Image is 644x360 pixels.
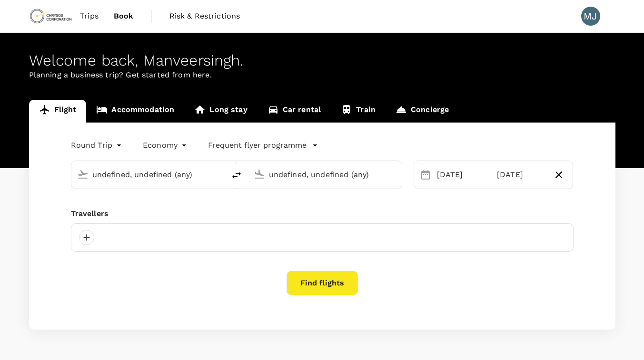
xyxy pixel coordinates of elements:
span: Trips [80,10,99,22]
a: Train [331,100,386,123]
button: Frequent flyer programme [208,140,318,151]
a: Accommodation [86,100,184,123]
a: Flight [29,100,87,123]
div: MJ [581,7,600,26]
a: Concierge [386,100,459,123]
div: Welcome back , Manveersingh . [29,52,615,69]
div: [DATE] [433,165,489,184]
input: Going to [269,167,382,182]
div: [DATE] [493,165,549,184]
button: delete [225,164,248,187]
p: Frequent flyer programme [208,140,307,151]
div: Economy [143,138,189,153]
button: Open [395,173,397,175]
button: Open [218,173,220,175]
span: Book [114,10,134,22]
button: Find flights [287,271,358,295]
div: Round Trip [71,138,124,153]
a: Car rental [258,100,331,123]
input: Depart from [92,167,205,182]
span: Risk & Restrictions [169,10,240,22]
a: Long stay [184,100,257,123]
p: Planning a business trip? Get started from here. [29,69,615,81]
div: Travellers [71,208,574,219]
img: Chrysos Corporation [29,6,73,27]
